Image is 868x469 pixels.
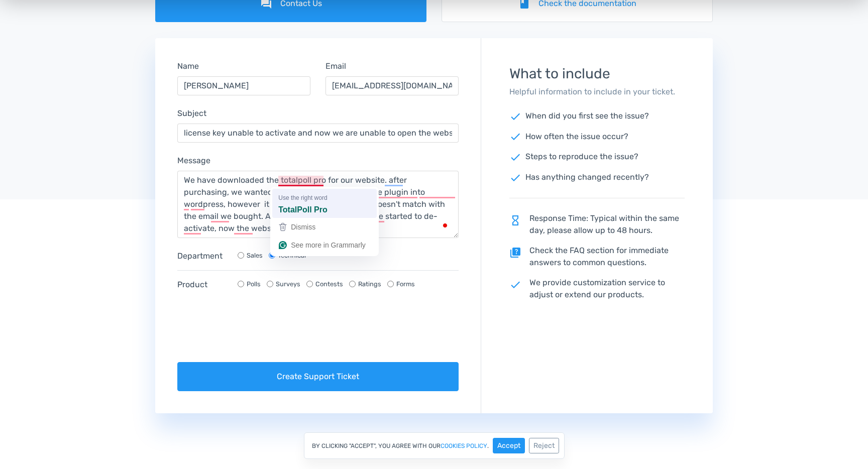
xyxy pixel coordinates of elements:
span: check [509,172,521,184]
label: Subject [177,107,206,120]
p: Has anything changed recently? [509,171,685,184]
input: Email... [325,76,459,95]
p: When did you first see the issue? [509,110,685,123]
label: Message [177,155,210,167]
label: Product [177,279,228,291]
p: Check the FAQ section for immediate answers to common questions. [509,245,685,269]
label: Department [177,250,228,262]
div: By clicking "Accept", you agree with our . [304,432,565,459]
p: Helpful information to include in your ticket. [509,86,685,98]
input: Name... [177,76,310,95]
label: Polls [247,279,261,289]
p: Steps to reproduce the issue? [509,151,685,163]
input: Subject... [177,124,459,143]
span: check [509,279,521,291]
iframe: To enrich screen reader interactions, please activate Accessibility in Grammarly extension settings [177,311,330,350]
span: quiz [509,247,521,259]
a: cookies policy [441,443,487,449]
p: How often the issue occur? [509,131,685,143]
span: check [509,151,521,163]
label: Forms [396,279,415,289]
button: Create Support Ticket [177,362,459,391]
span: hourglass_empty [509,214,521,226]
label: Name [177,60,199,72]
label: Sales [247,251,263,260]
button: Accept [493,438,525,453]
button: Reject [529,438,559,453]
span: check [509,110,521,123]
p: We provide customization service to adjust or extend our products. [509,277,685,301]
p: Response Time: Typical within the same day, please allow up to 48 hours. [509,212,685,237]
h3: What to include [509,66,685,82]
textarea: To enrich screen reader interactions, please activate Accessibility in Grammarly extension settings [177,171,459,238]
label: Ratings [358,279,381,289]
label: Email [325,60,346,72]
label: Contests [315,279,343,289]
label: Surveys [276,279,300,289]
span: check [509,131,521,143]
